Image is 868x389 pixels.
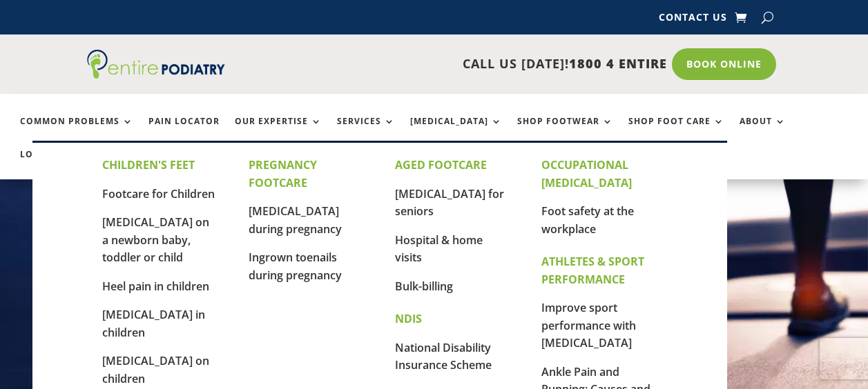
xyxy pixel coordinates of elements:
[395,232,483,266] a: Hospital & home visits
[395,311,422,326] strong: NDIS
[242,55,667,73] p: CALL US [DATE]!
[102,157,195,172] strong: CHILDREN'S FEET
[410,117,502,146] a: [MEDICAL_DATA]
[249,250,342,283] a: Ingrown toenails during pregnancy
[659,12,727,28] a: Contact Us
[102,307,205,340] a: [MEDICAL_DATA] in children
[249,203,342,237] a: [MEDICAL_DATA] during pregnancy
[672,48,776,80] a: Book Online
[395,279,453,294] a: Bulk-billing
[395,340,492,373] a: National Disability Insurance Scheme
[102,279,209,294] a: Heel pain in children
[102,186,215,201] a: Footcare for Children
[102,215,209,265] a: [MEDICAL_DATA] on a newborn baby, toddler or child
[87,50,225,79] img: logo (1)
[20,150,89,179] a: Locations
[235,117,322,146] a: Our Expertise
[569,55,667,72] span: 1800 4 ENTIRE
[740,117,786,146] a: About
[20,117,133,146] a: Common Problems
[628,117,724,146] a: Shop Foot Care
[148,117,220,146] a: Pain Locator
[337,117,395,146] a: Services
[102,353,209,386] a: [MEDICAL_DATA] on children
[541,203,634,237] a: Foot safety at the workplace
[249,157,317,190] strong: PREGNANCY FOOTCARE
[541,157,632,190] strong: OCCUPATIONAL [MEDICAL_DATA]
[87,68,225,81] a: Entire Podiatry
[517,117,613,146] a: Shop Footwear
[395,157,487,172] strong: AGED FOOTCARE
[541,300,636,350] a: Improve sport performance with [MEDICAL_DATA]
[395,186,504,219] a: [MEDICAL_DATA] for seniors
[541,254,644,287] strong: ATHLETES & SPORT PERFORMANCE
